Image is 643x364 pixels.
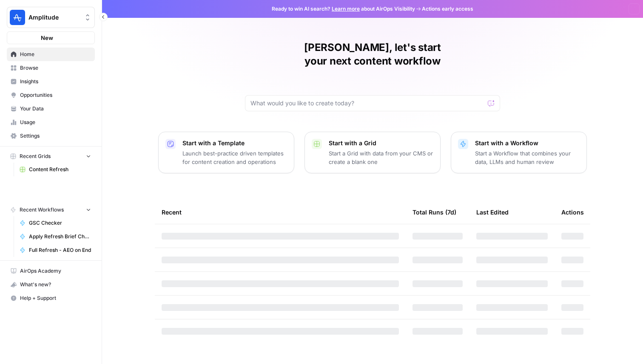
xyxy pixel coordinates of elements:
input: What would you like to create today? [250,99,484,107]
div: Total Runs (7d) [413,200,456,224]
button: Recent Grids [7,150,95,163]
p: Start with a Workflow [475,139,580,147]
span: Home [20,51,91,58]
button: What's new? [7,278,95,291]
a: AirOps Academy [7,264,95,278]
a: Learn more [332,6,360,12]
span: Browse [20,64,91,72]
a: Settings [7,129,95,143]
button: Start with a GridStart a Grid with data from your CMS or create a blank one [304,132,441,173]
a: Apply Refresh Brief Changes [16,230,95,243]
h1: [PERSON_NAME], let's start your next content workflow [245,41,500,68]
a: GSC Checker [16,216,95,230]
span: GSC Checker [29,219,91,227]
div: What's new? [7,278,94,291]
span: Ready to win AI search? about AirOps Visibility [272,5,415,13]
a: Opportunities [7,88,95,102]
button: New [7,31,95,44]
div: Actions [561,200,584,224]
button: Help + Support [7,291,95,305]
button: Start with a WorkflowStart a Workflow that combines your data, LLMs and human review [451,132,587,173]
span: New [41,34,53,42]
span: Amplitude [28,13,80,22]
div: Recent [162,200,399,224]
span: Opportunities [20,91,91,99]
a: Content Refresh [16,163,95,176]
a: Home [7,48,95,61]
span: Recent Workflows [20,206,64,214]
span: Actions early access [422,5,473,13]
a: Insights [7,75,95,88]
span: Help + Support [20,294,91,302]
span: Usage [20,119,91,126]
span: Recent Grids [20,152,51,160]
p: Launch best-practice driven templates for content creation and operations [182,149,287,166]
span: Insights [20,78,91,85]
p: Start a Workflow that combines your data, LLMs and human review [475,149,580,166]
p: Start a Grid with data from your CMS or create a blank one [329,149,433,166]
span: Content Refresh [29,166,91,173]
button: Workspace: Amplitude [7,7,95,28]
p: Start with a Template [182,139,287,147]
span: Settings [20,132,91,140]
img: Amplitude Logo [10,10,25,25]
a: Full Refresh - AEO on End [16,243,95,257]
span: Full Refresh - AEO on End [29,246,91,254]
span: Apply Refresh Brief Changes [29,233,91,240]
span: Your Data [20,105,91,113]
a: Browse [7,61,95,75]
span: AirOps Academy [20,267,91,275]
a: Usage [7,116,95,129]
button: Start with a TemplateLaunch best-practice driven templates for content creation and operations [158,132,294,173]
a: Your Data [7,102,95,116]
div: Last Edited [476,200,509,224]
p: Start with a Grid [329,139,433,147]
button: Recent Workflows [7,203,95,216]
